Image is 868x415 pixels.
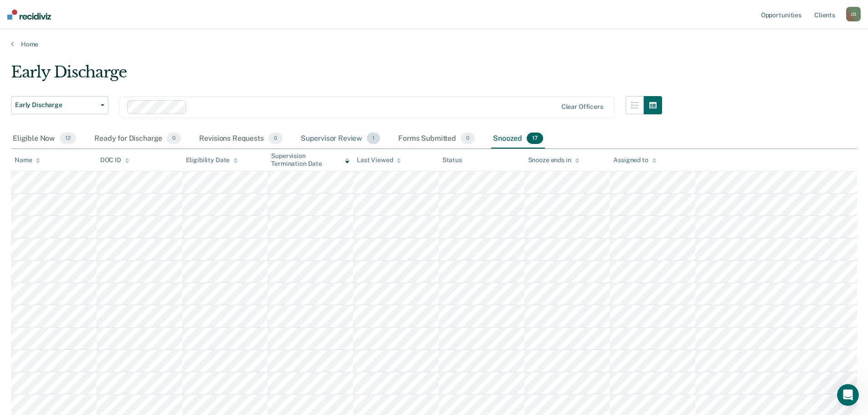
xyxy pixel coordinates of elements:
[15,101,97,109] span: Early Discharge
[186,156,238,164] div: Eligibility Date
[11,40,857,48] a: Home
[491,129,545,149] div: Snoozed17
[60,133,76,144] span: 12
[197,129,284,149] div: Revisions Requests0
[357,156,401,164] div: Last Viewed
[528,156,580,164] div: Snooze ends in
[167,133,181,144] span: 0
[15,156,40,164] div: Name
[11,129,78,149] div: Eligible Now12
[442,156,462,164] div: Status
[268,133,282,144] span: 0
[299,129,382,149] div: Supervisor Review1
[367,133,380,144] span: 1
[461,133,475,144] span: 0
[100,156,129,164] div: DOC ID
[561,103,603,111] div: Clear officers
[11,63,662,89] div: Early Discharge
[846,7,861,21] div: J D
[271,152,349,168] div: Supervision Termination Date
[92,129,183,149] div: Ready for Discharge0
[11,96,108,114] button: Early Discharge
[7,10,51,20] img: Recidiviz
[527,133,543,144] span: 17
[613,156,656,164] div: Assigned to
[396,129,477,149] div: Forms Submitted0
[846,7,861,21] button: JD
[837,384,859,406] iframe: Intercom live chat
